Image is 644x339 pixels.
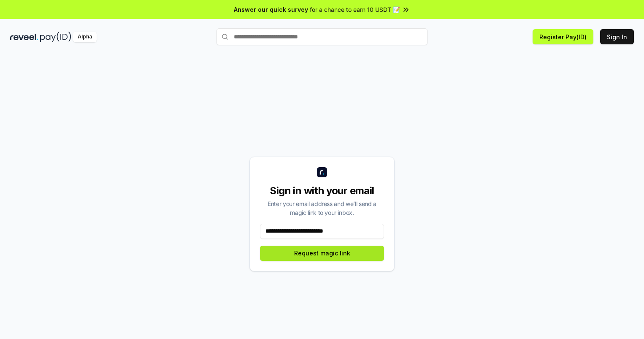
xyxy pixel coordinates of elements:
div: Alpha [73,32,97,42]
button: Register Pay(ID) [533,29,593,44]
div: Sign in with your email [260,184,384,198]
span: Answer our quick survey [234,5,308,14]
button: Request magic link [260,246,384,261]
img: reveel_dark [10,32,38,42]
img: pay_id [40,32,71,42]
button: Sign In [600,29,634,44]
span: for a chance to earn 10 USDT 📝 [310,5,400,14]
div: Enter your email address and we’ll send a magic link to your inbox. [260,199,384,217]
img: logo_small [317,167,327,177]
